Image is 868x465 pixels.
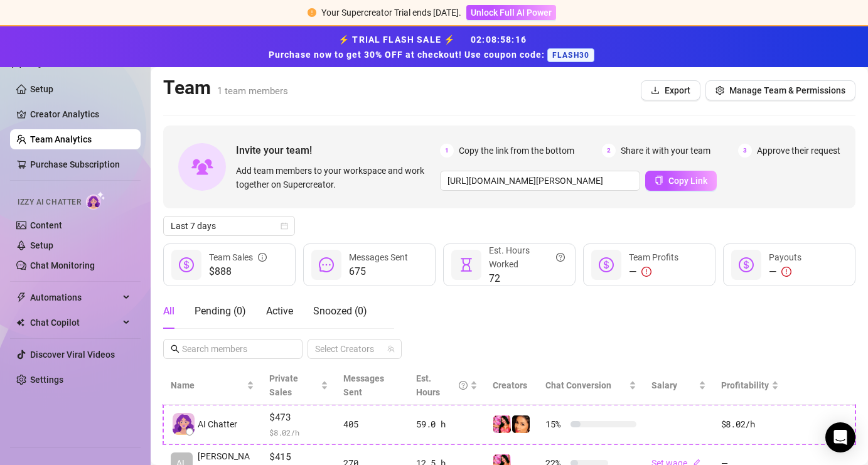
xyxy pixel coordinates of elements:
div: 59.0 h [416,417,478,431]
strong: Purchase now to get 30% OFF at checkout! Use coupon code: [269,50,547,60]
span: Name [171,378,244,392]
span: 675 [349,264,408,279]
span: 1 [440,144,454,158]
span: Messages Sent [349,252,408,262]
span: Your Supercreator Trial ends [DATE]. [321,8,461,18]
span: 72 [489,271,565,286]
button: Copy Link [645,171,717,191]
span: exclamation-circle [781,267,791,277]
span: 02 : 08 : 58 : 16 [471,35,527,45]
span: $473 [269,410,328,425]
div: — [769,264,801,279]
span: Team Profits [629,252,678,262]
span: 15 % [545,417,565,431]
th: Name [163,366,262,405]
button: Unlock Full AI Power [466,5,556,20]
span: Active [266,305,293,317]
span: Automations [30,287,119,307]
div: — [629,264,678,279]
span: 2 [602,144,616,158]
span: Copy the link from the bottom [459,144,574,158]
span: search [171,345,179,353]
h2: Team [163,76,288,100]
span: question-circle [459,371,468,399]
span: Unlock Full AI Power [471,8,552,18]
div: $8.02 /h [721,417,779,431]
a: Setup [30,84,53,94]
span: AI Chatter [198,417,237,431]
span: info-circle [258,250,267,264]
img: TS%ANDREA [512,415,530,433]
span: Profitability [721,380,769,390]
span: dollar-circle [739,257,754,272]
div: Pending ( 0 ) [195,304,246,319]
img: Andrea [493,415,511,433]
span: Add team members to your workspace and work together on Supercreator. [236,164,435,191]
span: Share it with your team [621,144,710,158]
div: Team Sales [209,250,267,264]
span: Last 7 days [171,216,287,235]
span: Private Sales [269,373,298,397]
span: Copy Link [668,176,707,186]
a: Creator Analytics [30,104,131,124]
span: download [651,86,660,95]
a: Purchase Subscription [30,154,131,174]
span: Manage Team & Permissions [729,85,845,95]
th: Creators [485,366,538,405]
a: Content [30,220,62,230]
span: setting [715,86,724,95]
a: Unlock Full AI Power [466,8,556,18]
span: copy [655,176,663,184]
a: Team Analytics [30,134,92,144]
span: exclamation-circle [308,8,316,17]
strong: ⚡ TRIAL FLASH SALE ⚡ [269,35,599,60]
span: team [387,345,395,353]
span: dollar-circle [599,257,614,272]
input: Search members [182,342,285,356]
span: Messages Sent [343,373,384,397]
span: $415 [269,449,328,464]
button: Export [641,80,700,100]
span: $ 8.02 /h [269,426,328,439]
img: AI Chatter [86,191,105,210]
div: All [163,304,174,319]
span: hourglass [459,257,474,272]
img: izzy-ai-chatter-avatar-DDCN_rTZ.svg [173,413,195,435]
span: question-circle [556,243,565,271]
span: thunderbolt [16,292,26,302]
span: Snoozed ( 0 ) [313,305,367,317]
img: Chat Copilot [16,318,24,327]
span: message [319,257,334,272]
span: 1 team members [217,85,288,97]
a: Settings [30,375,63,385]
span: Payouts [769,252,801,262]
span: dollar-circle [179,257,194,272]
span: FLASH30 [547,48,594,62]
span: Izzy AI Chatter [18,196,81,208]
span: $888 [209,264,267,279]
button: Manage Team & Permissions [705,80,855,100]
div: Est. Hours Worked [489,243,565,271]
span: Export [665,85,690,95]
a: Setup [30,240,53,250]
span: Approve their request [757,144,840,158]
a: Discover Viral Videos [30,350,115,360]
span: Invite your team! [236,142,440,158]
span: 3 [738,144,752,158]
span: exclamation-circle [641,267,651,277]
span: Chat Copilot [30,313,119,333]
div: Open Intercom Messenger [825,422,855,452]
span: Chat Conversion [545,380,611,390]
div: Est. Hours [416,371,468,399]
a: Chat Monitoring [30,260,95,270]
span: calendar [281,222,288,230]
div: 405 [343,417,401,431]
span: Salary [651,380,677,390]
